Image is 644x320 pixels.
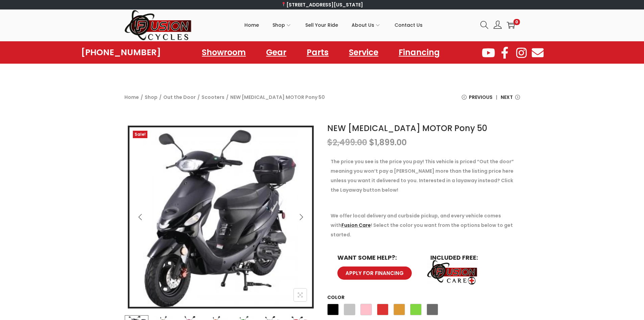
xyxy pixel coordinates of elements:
[124,94,139,101] a: Home
[430,255,510,261] h6: INCLUDED FREE:
[163,94,196,101] a: Out the Door
[305,10,338,40] a: Sell Your Ride
[331,211,517,239] p: We offer local delivery and curbside pickup, and every vehicle comes with ! Select the color you ...
[331,157,517,195] p: The price you see is the price you pay! This vehicle is priced “Out the door” meaning you won’t p...
[341,222,371,229] a: Fusion Care
[327,137,367,148] bdi: 2,499.00
[507,21,515,29] a: 0
[201,94,224,101] a: Scooters
[369,137,407,148] bdi: 1,899.00
[305,17,338,34] span: Sell Your Ride
[124,9,192,41] img: Woostify retina logo
[342,45,385,60] a: Service
[337,255,417,261] h6: WANT SOME HELP?:
[352,10,381,40] a: About Us
[300,45,335,60] a: Parts
[259,45,293,60] a: Gear
[395,10,423,40] a: Contact Us
[469,92,493,102] span: Previous
[272,17,285,34] span: Shop
[369,137,375,148] span: $
[395,17,423,34] span: Contact Us
[352,17,374,34] span: About Us
[294,210,309,225] button: Next
[501,92,520,107] a: Next
[226,92,229,102] span: /
[337,266,412,280] a: APPLY FOR FINANCING
[145,94,158,101] a: Shop
[392,45,447,60] a: Financing
[197,92,200,102] span: /
[281,1,363,8] a: [STREET_ADDRESS][US_STATE]
[192,10,475,40] nav: Primary navigation
[195,45,253,60] a: Showroom
[141,92,143,102] span: /
[195,45,447,60] nav: Menu
[345,271,404,276] span: APPLY FOR FINANCING
[272,10,292,40] a: Shop
[230,92,325,102] span: NEW [MEDICAL_DATA] MOTOR Pony 50
[327,137,333,148] span: $
[281,2,286,7] img: 📍
[244,10,259,40] a: Home
[133,210,148,225] button: Previous
[159,92,162,102] span: /
[129,127,312,310] img: NEW TAO MOTOR Pony 50
[462,92,493,107] a: Previous
[327,294,344,301] label: Color
[81,48,161,57] a: [PHONE_NUMBER]
[244,17,259,34] span: Home
[501,92,513,102] span: Next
